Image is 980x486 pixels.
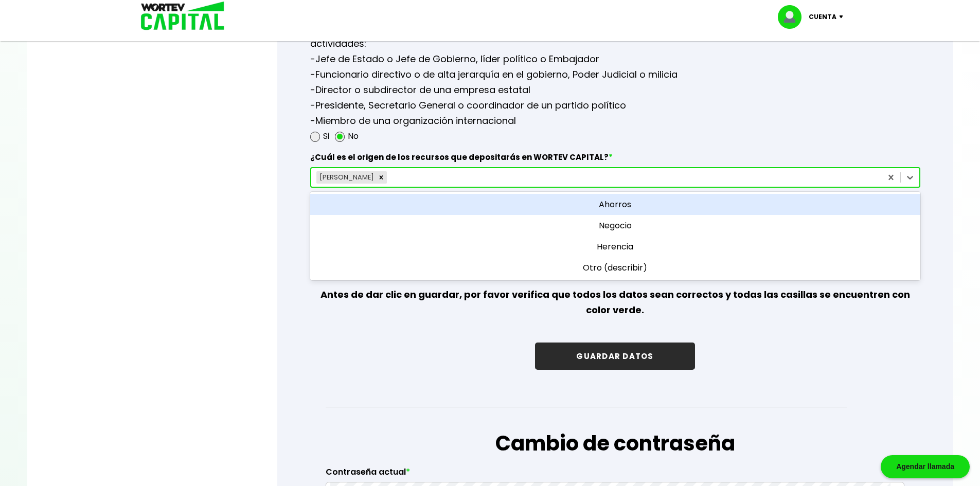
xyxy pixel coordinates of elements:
[310,257,920,278] div: Otro (describir)
[836,15,850,19] img: icon-down
[326,428,904,459] h1: Cambio de contraseña
[310,152,920,168] label: ¿Cuál es el origen de los recursos que depositarás en WORTEV CAPITAL?
[881,455,970,478] div: Agendar llamada
[310,51,920,129] p: -Jefe de Estado o Jefe de Gobierno, líder político o Embajador -Funcionario directivo o de alta j...
[778,5,809,29] img: profile-image
[326,467,904,482] label: Contraseña actual
[348,129,359,144] label: No
[323,129,329,144] label: Si
[535,343,694,370] button: GUARDAR DATOS
[809,9,836,25] p: Cuenta
[310,236,920,257] div: Herencia
[310,194,920,215] div: Ahorros
[316,171,376,184] div: [PERSON_NAME]
[320,288,910,316] b: Antes de dar clic en guardar, por favor verifica que todos los datos sean correctos y todas las c...
[376,171,387,184] div: Remove Sueldo
[310,215,920,236] div: Negocio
